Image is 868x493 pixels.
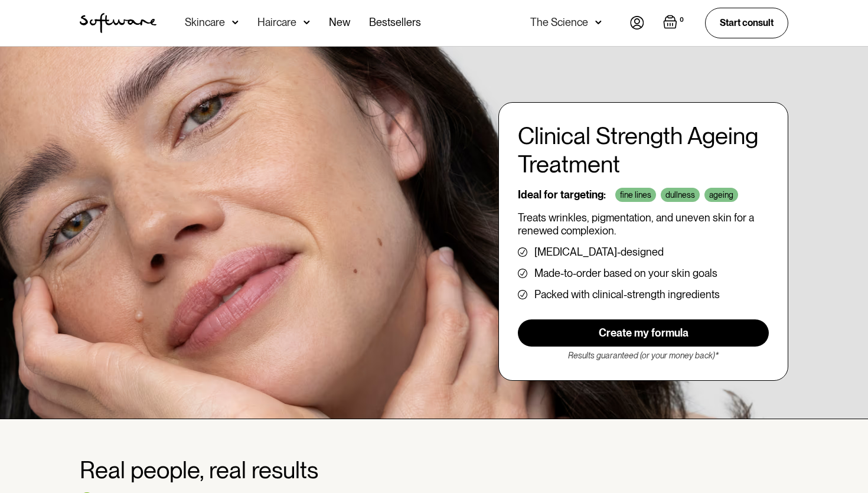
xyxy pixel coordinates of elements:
[304,17,310,28] img: arrow down
[661,188,700,202] div: dullness
[80,13,156,33] img: Software Logo
[232,17,239,28] img: arrow down
[518,267,769,279] li: Made-to-order based on your skin goals
[257,17,296,28] div: Haircare
[704,188,738,202] div: ageing
[518,211,769,237] p: Treats wrinkles, pigmentation, and uneven skin for a renewed complexion.
[705,8,788,38] a: Start consult
[80,457,788,483] h2: Real people, real results
[518,122,769,178] h1: Clinical Strength Ageing Treatment
[518,319,769,347] a: Create my formula
[677,15,686,25] div: 0
[595,17,602,28] img: arrow down
[185,17,225,28] div: Skincare
[80,13,156,33] a: home
[568,351,719,360] em: Results guaranteed (or your money back)*
[615,188,656,202] div: fine lines
[530,17,588,28] div: The Science
[518,188,606,201] p: Ideal for targeting:
[518,289,769,301] li: Packed with clinical-strength ingredients
[663,15,686,31] a: Open cart
[518,246,769,258] li: [MEDICAL_DATA]-designed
